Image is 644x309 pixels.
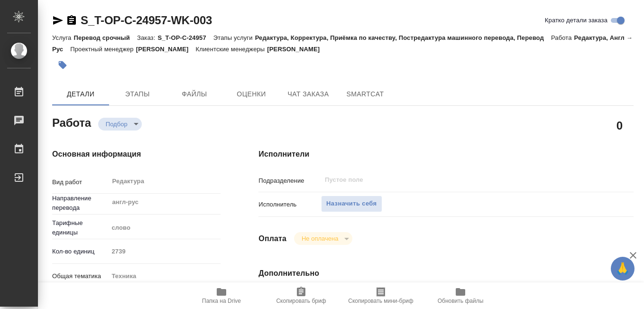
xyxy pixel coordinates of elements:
[103,120,130,128] button: Подбор
[324,174,580,186] input: Пустое поле
[52,194,108,213] p: Направление перевода
[258,149,634,160] h4: Исполнители
[52,55,73,75] button: Добавить тэг
[81,14,212,27] a: S_T-OP-C-24957-WK-003
[52,113,91,131] h2: Работа
[611,257,635,281] button: 🙏
[98,118,142,131] div: Подбор
[615,259,631,279] span: 🙏
[294,232,352,245] div: Подбор
[196,46,267,53] p: Клиентские менеджеры
[342,88,388,100] span: SmartCat
[52,247,108,256] p: Кол-во единиц
[258,268,634,279] h4: Дополнительно
[66,15,77,26] button: Скопировать ссылку
[326,198,377,209] span: Назначить себя
[136,46,196,53] p: [PERSON_NAME]
[108,220,221,236] div: слово
[137,34,157,41] p: Заказ:
[348,298,413,304] span: Скопировать мини-бриф
[258,176,321,186] p: Подразделение
[229,88,274,100] span: Оценки
[172,88,217,100] span: Файлы
[52,15,64,26] button: Скопировать ссылку для ЯМессенджера
[551,34,574,41] p: Работа
[267,46,327,53] p: [PERSON_NAME]
[299,234,341,243] button: Не оплачена
[115,88,160,100] span: Этапы
[276,298,326,304] span: Скопировать бриф
[258,200,321,209] p: Исполнитель
[108,244,221,258] input: Пустое поле
[421,282,500,309] button: Обновить файлы
[261,282,341,309] button: Скопировать бриф
[255,34,551,41] p: Редактура, Корректура, Приёмка по качеству, Постредактура машинного перевода, Перевод
[438,298,484,304] span: Обновить файлы
[52,218,108,237] p: Тарифные единицы
[616,117,623,133] h2: 0
[321,196,382,212] button: Назначить себя
[285,88,331,100] span: Чат заказа
[52,272,108,281] p: Общая тематика
[545,16,607,25] span: Кратко детали заказа
[213,34,255,41] p: Этапы услуги
[157,34,213,41] p: S_T-OP-C-24957
[341,282,421,309] button: Скопировать мини-бриф
[52,149,221,160] h4: Основная информация
[202,298,241,304] span: Папка на Drive
[258,233,286,244] h4: Оплата
[58,88,103,100] span: Детали
[70,46,136,53] p: Проектный менеджер
[52,34,74,41] p: Услуга
[52,178,108,187] p: Вид работ
[182,282,261,309] button: Папка на Drive
[74,34,137,41] p: Перевод срочный
[108,268,221,284] div: Техника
